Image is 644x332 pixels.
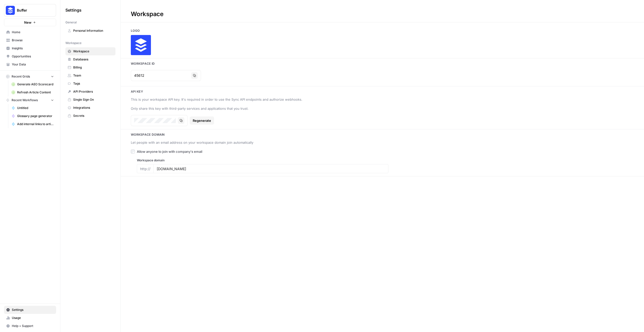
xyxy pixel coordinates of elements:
[12,324,54,328] span: Help + Support
[24,20,31,25] span: New
[4,96,56,104] button: Recent Workflows
[65,63,115,71] a: Billing
[12,30,54,34] span: Home
[65,112,115,120] a: Secrets
[65,96,115,104] a: Single Sign On
[65,104,115,112] a: Integrations
[73,65,113,70] span: Billing
[137,158,388,163] label: Workspace domain
[73,114,113,118] span: Secrets
[17,8,47,13] span: Buffer
[12,308,54,312] span: Settings
[4,44,56,52] a: Insights
[65,7,82,13] span: Settings
[12,54,54,59] span: Opportunities
[131,140,382,145] div: Let people with an email address on your workspace domain join automatically
[65,47,115,55] a: Workspace
[131,35,151,55] img: Company Logo
[9,120,56,128] a: Add internal links to article
[17,106,54,110] span: Untitled
[4,73,56,80] button: Recent Grids
[4,4,56,17] button: Workspace: Buffer
[131,150,135,154] input: Allow anyone to join with company's email
[131,97,382,102] div: This is your workspace API key. It's required in order to use the Sync API endpoints and authoriz...
[121,28,644,33] h3: Logo
[137,149,202,154] span: Allow anyone to join with company's email
[190,117,214,125] button: Regenerate
[12,46,54,51] span: Insights
[17,122,54,126] span: Add internal links to article
[65,88,115,96] a: API Providers
[121,132,644,137] h3: Workspace Domain
[4,36,56,44] a: Browse
[73,73,113,78] span: Team
[65,41,82,45] span: Workspace
[12,38,54,43] span: Browse
[12,62,54,67] span: Your Data
[193,118,211,123] span: Regenerate
[121,89,644,94] h3: Api key
[137,164,153,173] div: http://
[65,71,115,80] a: Team
[73,81,113,86] span: Tags
[6,6,15,15] img: Buffer Logo
[4,306,56,314] a: Settings
[65,55,115,63] a: Databases
[17,90,54,95] span: Refresh Article Content
[9,104,56,112] a: Untitled
[73,105,113,110] span: Integrations
[12,98,38,102] span: Recent Workflows
[121,61,644,66] h3: Workspace Id
[9,112,56,120] a: Glossary page generator
[73,97,113,102] span: Single Sign On
[73,57,113,62] span: Databases
[4,322,56,330] button: Help + Support
[4,19,56,26] button: New
[9,80,56,88] a: Generate AEO Scorecard
[121,10,174,18] div: Workspace
[12,74,30,79] span: Recent Grids
[73,28,113,33] span: Personal Information
[4,314,56,322] a: Usage
[65,20,77,25] span: General
[4,52,56,60] a: Opportunities
[65,80,115,88] a: Tags
[131,106,382,111] div: Only share this key with third-party services and applications that you trust.
[17,82,54,87] span: Generate AEO Scorecard
[4,28,56,36] a: Home
[73,89,113,94] span: API Providers
[73,49,113,54] span: Workspace
[17,114,54,118] span: Glossary page generator
[4,60,56,68] a: Your Data
[9,88,56,96] a: Refresh Article Content
[12,316,54,320] span: Usage
[65,27,115,35] a: Personal Information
